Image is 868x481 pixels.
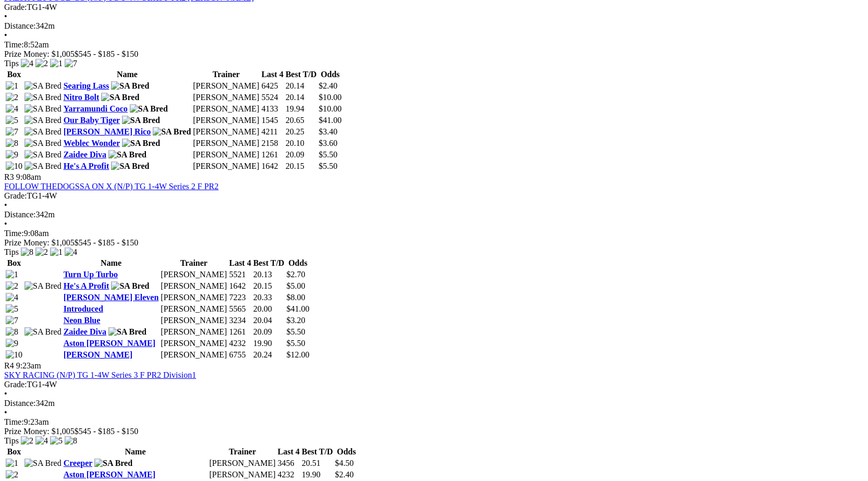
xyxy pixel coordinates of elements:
td: 20.51 [301,458,334,468]
span: $10.00 [319,93,341,102]
img: 4 [6,293,18,302]
td: 7223 [228,292,251,303]
img: 4 [6,104,18,114]
td: 20.00 [253,304,285,314]
td: 6425 [261,81,284,91]
td: [PERSON_NAME] [192,138,260,149]
td: [PERSON_NAME] [160,338,227,349]
div: TG1-4W [4,191,864,201]
span: Tips [4,248,19,256]
a: Creeper [64,459,92,467]
th: Name [63,69,192,80]
span: 9:23am [16,361,41,370]
td: 5524 [261,92,284,103]
img: 9 [6,339,18,348]
span: $4.50 [335,459,353,467]
img: SA Bred [25,281,62,291]
td: 20.10 [285,138,317,149]
div: 342m [4,399,864,408]
img: 2 [6,470,18,479]
div: TG1-4W [4,380,864,389]
th: Odds [334,447,358,457]
div: 342m [4,210,864,219]
span: $5.50 [319,150,337,159]
td: 20.14 [285,81,317,91]
td: [PERSON_NAME] [192,115,260,126]
img: 8 [6,139,18,148]
img: SA Bred [108,327,146,337]
td: [PERSON_NAME] [160,350,227,360]
td: 1642 [228,281,251,291]
td: [PERSON_NAME] [209,470,276,480]
th: Last 4 [228,258,251,268]
span: Distance: [4,21,35,30]
span: $5.50 [286,327,305,336]
td: 20.65 [285,115,317,126]
span: $5.00 [286,281,305,290]
span: $41.00 [286,304,309,313]
span: • [4,12,7,21]
div: 9:23am [4,417,864,427]
img: SA Bred [101,93,139,102]
img: 5 [6,116,18,125]
img: SA Bred [122,139,160,148]
td: 20.13 [253,269,285,280]
th: Odds [286,258,310,268]
img: 8 [6,327,18,337]
a: [PERSON_NAME] Rico [64,127,151,136]
td: 20.24 [253,350,285,360]
a: Neon Blue [64,316,101,325]
img: SA Bred [94,459,132,468]
a: Weblec Wonder [64,139,120,147]
span: Grade: [4,3,27,11]
div: 342m [4,21,864,31]
th: Trainer [160,258,227,268]
td: [PERSON_NAME] [160,292,227,303]
img: 1 [50,248,63,257]
td: [PERSON_NAME] [160,269,227,280]
img: 7 [6,316,18,325]
span: • [4,219,7,228]
img: SA Bred [25,162,62,171]
img: SA Bred [25,327,62,337]
span: $3.40 [319,127,337,136]
img: SA Bred [25,459,62,468]
span: Distance: [4,399,35,408]
td: 4232 [228,338,251,349]
span: R3 [4,172,14,181]
th: Odds [318,69,342,80]
img: 2 [6,281,18,291]
td: [PERSON_NAME] [192,81,260,91]
a: Searing Lass [64,81,109,90]
span: $2.70 [286,270,305,279]
a: Aston [PERSON_NAME] [64,339,155,348]
td: [PERSON_NAME] [192,161,260,171]
span: $3.20 [286,316,305,325]
a: He's A Profit [64,162,109,170]
td: 20.09 [285,150,317,160]
img: SA Bred [111,281,149,291]
th: Trainer [209,447,276,457]
span: $2.40 [319,81,337,90]
td: [PERSON_NAME] [160,304,227,314]
img: 5 [6,304,18,314]
td: 20.33 [253,292,285,303]
img: 2 [21,436,33,446]
img: 7 [65,59,77,68]
img: SA Bred [25,139,62,148]
img: 4 [21,59,33,68]
span: Tips [4,436,19,445]
a: Aston [PERSON_NAME] [64,470,155,479]
span: Time: [4,229,24,238]
th: Name [63,447,208,457]
span: $2.40 [335,470,353,479]
span: $41.00 [319,116,341,125]
img: 9 [6,150,18,159]
td: [PERSON_NAME] [160,327,227,337]
span: • [4,408,7,417]
td: [PERSON_NAME] [209,458,276,468]
a: [PERSON_NAME] [64,350,132,359]
th: Best T/D [285,69,317,80]
span: $10.00 [319,104,341,113]
div: 8:52am [4,40,864,50]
